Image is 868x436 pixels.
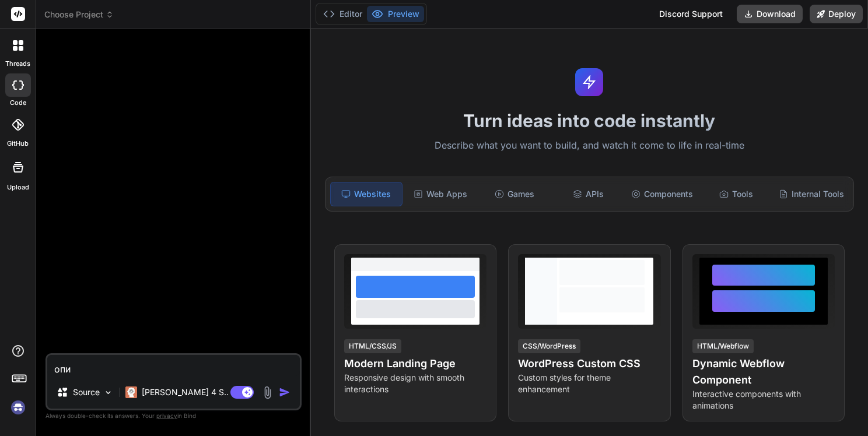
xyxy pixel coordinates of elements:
div: Discord Support [652,5,730,23]
div: Websites [330,182,403,206]
div: HTML/CSS/JS [344,339,401,353]
button: Download [737,5,803,23]
img: icon [279,386,290,398]
p: [PERSON_NAME] 4 S.. [142,386,229,398]
label: Upload [7,182,29,192]
span: Choose Project [44,9,114,20]
button: Deploy [810,5,863,23]
p: Describe what you want to build, and watch it come to life in real-time [318,138,861,153]
h1: Turn ideas into code instantly [318,110,861,131]
img: attachment [261,386,274,399]
p: Always double-check its answers. Your in Bind [45,410,302,421]
label: GitHub [7,139,29,149]
div: CSS/WordPress [518,339,580,353]
h4: Dynamic Webflow Component [692,356,835,388]
button: Preview [367,6,424,22]
img: signin [8,398,28,417]
img: Claude 4 Sonnet [125,386,137,398]
h4: WordPress Custom CSS [518,356,660,372]
div: Web Apps [405,182,477,206]
div: APIs [552,182,624,206]
div: Internal Tools [774,182,849,206]
button: Editor [318,6,367,22]
p: Custom styles for theme enhancement [518,372,660,395]
div: Tools [700,182,772,206]
p: Source [73,386,100,398]
img: Pick Models [103,388,113,398]
textarea: опи [47,355,300,376]
label: threads [5,59,30,69]
h4: Modern Landing Page [344,356,487,372]
div: Games [479,182,551,206]
p: Responsive design with smooth interactions [344,372,487,395]
span: privacy [156,412,177,419]
p: Interactive components with animations [692,388,835,412]
div: Components [626,182,698,206]
div: HTML/Webflow [692,339,754,353]
label: code [10,98,26,108]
